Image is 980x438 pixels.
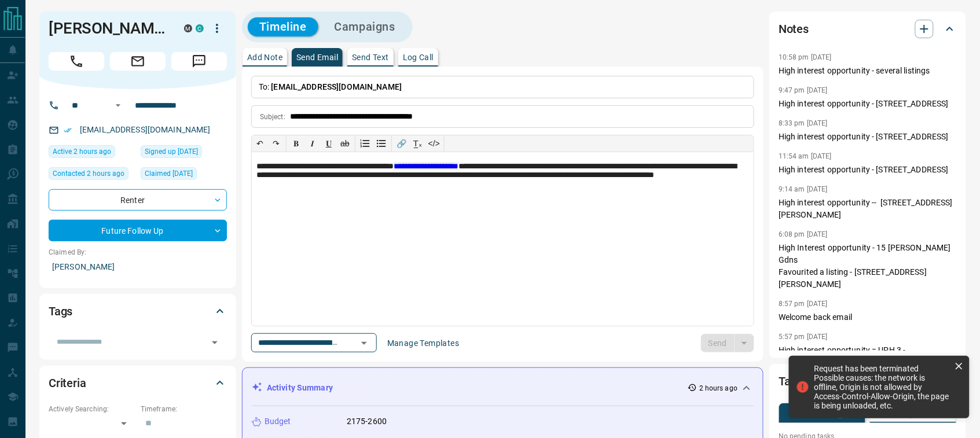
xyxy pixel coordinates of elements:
p: 9:14 am [DATE] [779,185,828,193]
div: Mon Nov 16 2020 [141,145,227,161]
p: Timeframe: [141,404,227,414]
div: Renter [49,189,227,211]
div: Notes [779,15,957,43]
button: Bullet list [373,135,390,152]
p: Send Text [352,53,389,61]
h2: Criteria [49,374,86,392]
span: Contacted 2 hours ago [53,168,124,179]
p: Budget [265,415,291,428]
div: Tasks [779,367,957,395]
div: condos.ca [196,24,204,32]
button: ↷ [268,135,284,152]
button: Timeline [248,17,318,36]
p: High interest opportunity - [STREET_ADDRESS] [779,131,957,143]
button: Campaigns [323,17,407,36]
p: High interest opportunity - [STREET_ADDRESS] [779,164,957,176]
button: 𝑰 [304,135,321,152]
button: ↶ [252,135,268,152]
p: 8:33 pm [DATE] [779,119,828,127]
div: Tags [49,297,227,325]
a: [EMAIL_ADDRESS][DOMAIN_NAME] [80,125,211,134]
span: 𝐔 [326,139,332,148]
s: ab [340,139,350,148]
p: Send Email [296,53,338,61]
button: Numbered list [357,135,373,152]
div: Request has been terminated Possible causes: the network is offline, Origin is not allowed by Acc... [814,364,950,410]
p: Welcome back email [779,311,957,323]
span: Call [49,52,104,71]
button: 🔗 [394,135,410,152]
p: [PERSON_NAME] [49,257,227,277]
p: Log Call [403,53,434,61]
p: 5:57 pm [DATE] [779,333,828,341]
p: 6:08 pm [DATE] [779,230,828,238]
p: High interest opportunity -- [STREET_ADDRESS][PERSON_NAME] [779,197,957,221]
p: 9:47 pm [DATE] [779,86,828,94]
p: 10:58 pm [DATE] [779,53,832,61]
button: T̲ₓ [410,135,426,152]
p: 11:54 am [DATE] [779,152,832,160]
button: Manage Templates [380,334,466,352]
h2: Tasks [779,372,808,391]
button: Open [207,334,223,351]
p: High Interest opportunity - 15 [PERSON_NAME] Gdns Favourited a listing - [STREET_ADDRESS][PERSON_... [779,242,957,290]
button: Open [356,335,372,351]
svg: Email Verified [64,126,72,134]
span: Claimed [DATE] [145,168,193,179]
span: Email [110,52,166,71]
p: High interest opportunity = UPH 3 - [STREET_ADDRESS] [779,344,957,369]
h2: Tags [49,302,72,321]
button: 𝐔 [321,135,337,152]
div: Criteria [49,369,227,397]
p: Subject: [260,112,285,122]
button: 𝐁 [288,135,304,152]
span: [EMAIL_ADDRESS][DOMAIN_NAME] [271,82,402,91]
p: High interest opportunity - [STREET_ADDRESS] [779,98,957,110]
p: To: [251,76,754,98]
p: 8:57 pm [DATE] [779,300,828,308]
p: Add Note [247,53,282,61]
div: Mon Aug 18 2025 [49,145,135,161]
p: 2 hours ago [699,383,737,393]
h1: [PERSON_NAME] [49,19,167,38]
h2: Notes [779,20,809,38]
span: Signed up [DATE] [145,146,198,157]
div: Activity Summary2 hours ago [252,377,754,399]
p: Activity Summary [267,382,333,394]
div: Mon Aug 18 2025 [49,167,135,183]
button: ab [337,135,353,152]
p: Claimed By: [49,247,227,257]
span: Message [171,52,227,71]
div: Thu Nov 26 2020 [141,167,227,183]
p: High interest opportunity - several listings [779,65,957,77]
button: </> [426,135,442,152]
button: Open [111,98,125,112]
div: split button [701,334,755,352]
div: mrloft.ca [184,24,192,32]
p: 2175-2600 [347,415,387,428]
p: Actively Searching: [49,404,135,414]
span: Active 2 hours ago [53,146,111,157]
div: Future Follow Up [49,220,227,241]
